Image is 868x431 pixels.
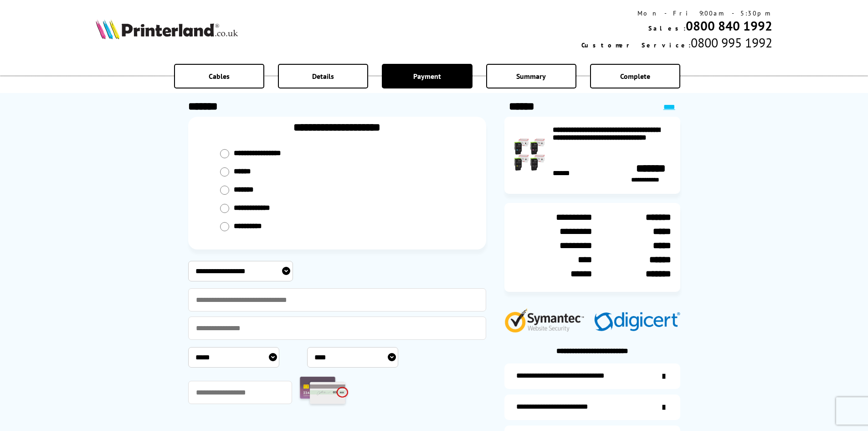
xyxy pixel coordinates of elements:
img: Printerland Logo [96,19,238,39]
span: Sales: [648,24,686,32]
a: 0800 840 1992 [686,17,772,34]
a: additional-ink [504,363,680,389]
span: Cables [209,72,230,81]
span: Summary [516,72,546,81]
span: Payment [413,72,441,81]
span: 0800 995 1992 [691,34,772,51]
span: Details [312,72,334,81]
div: Mon - Fri 9:00am - 5:30pm [581,9,772,17]
span: Complete [620,72,650,81]
a: items-arrive [504,395,680,420]
span: Customer Service: [581,41,691,49]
